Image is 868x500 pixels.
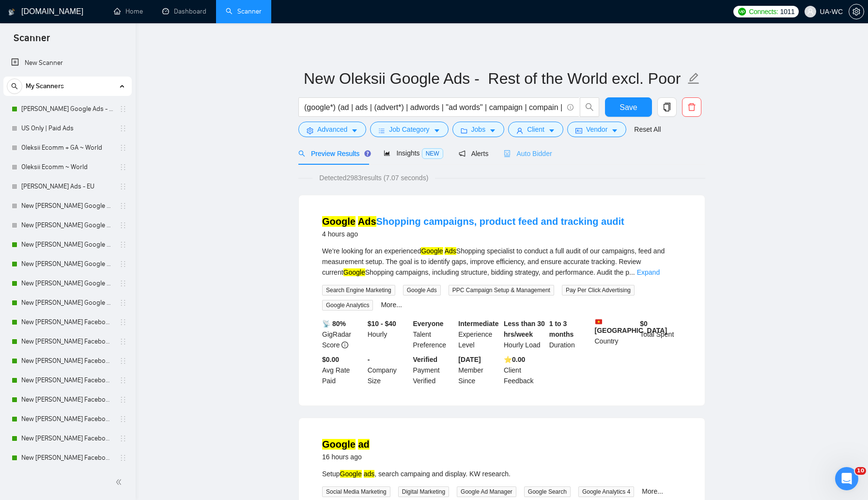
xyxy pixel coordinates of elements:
span: holder [119,299,127,307]
a: [PERSON_NAME] Ads - EU [21,177,113,196]
span: caret-down [489,127,496,134]
span: Pay Per Click Advertising [562,285,635,296]
a: New [PERSON_NAME] Facebook Ads Leads - [GEOGRAPHIC_DATA]|[GEOGRAPHIC_DATA] [21,312,113,332]
span: Google Analytics [322,300,373,311]
a: Reset All [634,124,661,135]
img: upwork-logo.png [738,8,746,16]
button: delete [682,97,701,117]
b: $10 - $40 [368,320,396,328]
a: Oleksii Ecomm ~ World [21,157,113,177]
a: New [PERSON_NAME] Facebook Ads - /AU/[GEOGRAPHIC_DATA]/ [21,429,113,448]
b: $0.00 [322,356,339,363]
a: [PERSON_NAME] Google Ads - EU [21,99,113,119]
span: Detected 2983 results (7.07 seconds) [312,172,435,183]
button: barsJob Categorycaret-down [370,122,448,137]
span: robot [504,150,511,157]
div: 16 hours ago [322,451,370,463]
a: New [PERSON_NAME] Google Ads Other - [GEOGRAPHIC_DATA]|[GEOGRAPHIC_DATA] [21,216,113,235]
button: Save [605,97,652,117]
a: New [PERSON_NAME] Google Ads - EU+CH ex Nordic [21,196,113,216]
b: 📡 80% [322,320,346,328]
button: search [7,78,22,94]
a: New [PERSON_NAME] Google Ads - AU/[GEOGRAPHIC_DATA]/IR/[GEOGRAPHIC_DATA]/[GEOGRAPHIC_DATA] [21,254,113,274]
span: Jobs [471,124,486,135]
span: PPC Campaign Setup & Management [449,285,554,296]
button: userClientcaret-down [508,122,563,137]
b: ⭐️ 0.00 [504,356,525,363]
div: Experience Level [456,318,502,350]
iframe: Intercom live chat [835,467,858,490]
a: New [PERSON_NAME] Google Ads - Rest of the World excl. Poor [21,293,113,312]
span: caret-down [434,127,440,134]
mark: Google [322,216,356,227]
div: Hourly Load [502,318,547,350]
b: $ 0 [640,320,648,328]
a: New [PERSON_NAME] Google Ads - Nordic [21,235,113,254]
a: New [PERSON_NAME] Facebook Ads Other non-Specific - [GEOGRAPHIC_DATA]|[GEOGRAPHIC_DATA] [21,351,113,371]
span: holder [119,454,127,462]
span: caret-down [548,127,555,134]
span: holder [119,318,127,326]
div: GigRadar Score [320,318,366,350]
div: Company Size [366,354,411,386]
span: Social Media Marketing [322,486,390,497]
span: area-chart [384,150,390,156]
span: Vendor [586,124,607,135]
a: New [PERSON_NAME] Facebook Ads - [GEOGRAPHIC_DATA]/JP/CN/[GEOGRAPHIC_DATA]/SG/HK/QA/[GEOGRAPHIC_D... [21,448,113,468]
span: holder [119,105,127,113]
a: Expand [637,268,660,276]
span: Connects: [749,6,778,17]
span: 1011 [780,6,795,17]
input: Scanner name... [304,66,685,91]
button: copy [657,97,677,117]
div: Setup , search campaing and display. KW research. [322,469,682,479]
span: Auto Bidder [504,150,552,157]
a: US Only | Paid Ads [21,119,113,138]
span: holder [119,396,127,404]
span: Insights [384,149,443,157]
mark: Ads [358,216,376,227]
span: search [7,83,22,90]
span: Search Engine Marketing [322,285,395,296]
mark: Ads [445,247,456,255]
span: holder [119,183,127,190]
div: Client Feedback [502,354,547,386]
span: edit [687,72,700,85]
span: idcard [575,127,582,134]
span: caret-down [611,127,618,134]
span: holder [119,357,127,365]
span: Job Category [389,124,429,135]
span: holder [119,376,127,384]
span: notification [459,150,465,157]
img: 🇻🇳 [595,318,602,325]
span: Digital Marketing [398,486,449,497]
b: Less than 30 hrs/week [504,320,545,338]
span: holder [119,144,127,152]
span: Advanced [317,124,347,135]
button: setting [849,4,864,19]
span: holder [119,221,127,229]
div: Hourly [366,318,411,350]
a: setting [849,8,864,16]
b: [GEOGRAPHIC_DATA] [595,318,667,334]
span: Google Ads [403,285,441,296]
b: 1 to 3 months [549,320,574,338]
a: Oleksii Ecomm + GA ~ World [21,138,113,157]
span: holder [119,241,127,249]
span: My Scanners [26,77,64,96]
div: Member Since [456,354,502,386]
input: Search Freelance Jobs... [304,101,563,113]
div: Total Spent [638,318,683,350]
button: search [580,97,599,117]
span: setting [307,127,313,134]
a: dashboardDashboard [162,7,206,16]
span: search [298,150,305,157]
div: We’re looking for an experienced Shopping specialist to conduct a full audit of our campaigns, fe... [322,246,682,278]
div: Payment Verified [411,354,457,386]
span: bars [378,127,385,134]
span: holder [119,435,127,442]
span: delete [682,103,701,111]
span: holder [119,163,127,171]
span: Preview Results [298,150,368,157]
mark: ads [364,470,375,478]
